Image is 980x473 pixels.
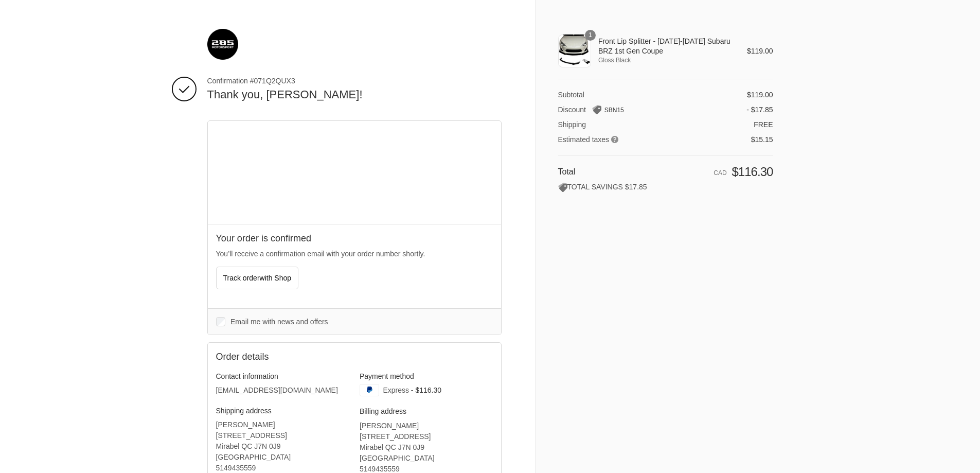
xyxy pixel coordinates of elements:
[585,30,596,41] span: 1
[558,34,591,67] img: toyota 86 front lip
[216,406,349,415] h3: Shipping address
[732,165,773,179] span: $116.30
[207,76,502,85] span: Confirmation #071Q2QUX3
[558,167,576,176] span: Total
[383,386,409,394] span: Express
[216,233,493,244] h2: Your order is confirmed
[754,120,773,129] span: Free
[230,318,328,326] span: Email me with news and offers
[260,274,291,282] span: with Shop
[216,386,338,394] bdo: [EMAIL_ADDRESS][DOMAIN_NAME]
[598,37,733,55] span: Front Lip Splitter - [DATE]-[DATE] Subaru BRZ 1st Gen Coupe
[223,274,292,282] span: Track order
[207,29,238,60] img: 285 Motorsport
[747,91,773,99] span: $119.00
[558,130,679,145] th: Estimated taxes
[207,87,502,102] h2: Thank you, [PERSON_NAME]!
[216,372,349,381] h3: Contact information
[216,267,299,289] button: Track orderwith Shop
[411,386,441,394] span: - $116.30
[558,106,586,114] span: Discount
[751,135,773,144] span: $15.15
[558,183,623,191] span: TOTAL SAVINGS
[747,47,773,55] span: $119.00
[360,407,493,416] h3: Billing address
[216,351,354,363] h2: Order details
[604,107,624,114] span: SBN15
[625,183,647,191] span: $17.85
[216,249,493,259] p: You’ll receive a confirmation email with your order number shortly.
[558,120,586,129] span: Shipping
[360,372,493,381] h3: Payment method
[208,121,501,224] div: Google map displaying pin point of shipping address: Mirabel, Quebec
[746,106,773,114] span: - $17.85
[208,121,502,224] iframe: Google map displaying pin point of shipping address: Mirabel, Quebec
[714,169,726,177] span: CAD
[598,56,733,65] span: Gloss Black
[558,90,679,99] th: Subtotal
